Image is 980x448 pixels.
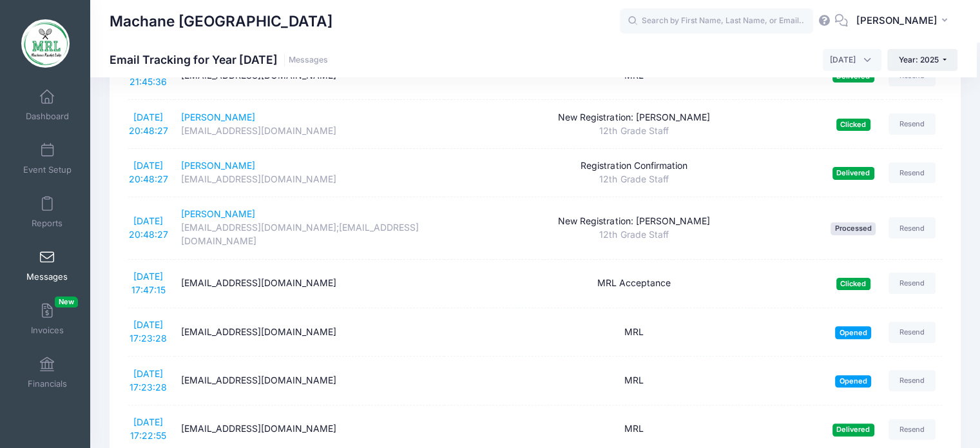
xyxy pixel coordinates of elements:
div: [EMAIL_ADDRESS][DOMAIN_NAME] [181,277,437,290]
span: Delivered [832,167,874,179]
div: MRL Acceptance [450,277,818,290]
a: Resend [889,370,936,391]
a: [PERSON_NAME][EMAIL_ADDRESS][DOMAIN_NAME] [181,111,437,138]
a: [DATE] 20:48:27 [129,160,168,184]
a: InvoicesNew [17,297,78,342]
button: [PERSON_NAME] [848,6,961,36]
input: Search by First Name, Last Name, or Email... [620,8,813,34]
span: August 2025 [823,49,881,71]
div: New Registration: [PERSON_NAME] [450,111,818,124]
div: [EMAIL_ADDRESS][DOMAIN_NAME] [181,173,437,186]
div: [EMAIL_ADDRESS][DOMAIN_NAME] [181,124,437,138]
div: Registration Confirmation [450,159,818,173]
img: Machane Racket Lake [21,19,70,68]
a: [PERSON_NAME][EMAIL_ADDRESS][DOMAIN_NAME];[EMAIL_ADDRESS][DOMAIN_NAME] [181,208,437,248]
span: Delivered [832,424,874,436]
a: [DATE] 17:23:28 [130,368,167,393]
div: [EMAIL_ADDRESS][DOMAIN_NAME] [181,374,437,387]
div: New Registration: [PERSON_NAME] [450,215,818,228]
a: Event Setup [17,136,78,181]
div: 12th Grade Staff [450,228,818,242]
span: Processed [831,222,876,235]
a: Resend [889,273,936,294]
div: 12th Grade Staff [450,173,818,186]
div: [EMAIL_ADDRESS][DOMAIN_NAME] [181,422,437,436]
a: [DATE] 17:23:28 [130,319,167,344]
div: [PERSON_NAME] [181,208,437,221]
span: Financials [28,378,67,389]
a: Financials [17,350,78,395]
div: [EMAIL_ADDRESS][DOMAIN_NAME] [181,326,437,339]
h1: Email Tracking for Year [DATE] [110,53,328,66]
a: [DATE] 20:48:27 [129,215,168,240]
span: August 2025 [830,54,856,66]
div: 12th Grade Staff [450,124,818,138]
span: Messages [26,271,68,282]
div: MRL [450,374,818,387]
span: Reports [32,218,62,229]
span: Clicked [836,119,870,131]
a: [PERSON_NAME][EMAIL_ADDRESS][DOMAIN_NAME] [181,159,437,186]
a: Reports [17,190,78,235]
a: [DATE] 20:48:27 [129,112,168,136]
a: Resend [889,419,936,440]
span: Event Setup [23,164,72,175]
a: Messages [289,55,328,65]
div: MRL [450,326,818,339]
span: Dashboard [26,111,69,122]
span: Opened [835,375,871,387]
span: New [55,297,78,307]
button: Year: 2025 [887,49,957,71]
div: [PERSON_NAME] [181,111,437,124]
div: [EMAIL_ADDRESS][DOMAIN_NAME];[EMAIL_ADDRESS][DOMAIN_NAME] [181,221,437,248]
a: Resend [889,322,936,343]
h1: Machane [GEOGRAPHIC_DATA] [110,6,332,36]
span: [PERSON_NAME] [856,14,937,28]
span: Year: 2025 [899,55,939,64]
a: [DATE] 17:47:15 [131,271,166,295]
a: Resend [889,113,936,135]
span: Opened [835,326,871,338]
a: Resend [889,162,936,184]
div: MRL [450,422,818,436]
a: [DATE] 17:22:55 [130,416,166,441]
div: [PERSON_NAME] [181,159,437,173]
span: Invoices [31,325,64,336]
a: Resend [889,217,936,239]
a: Messages [17,243,78,288]
a: Dashboard [17,83,78,128]
span: Clicked [836,278,870,290]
